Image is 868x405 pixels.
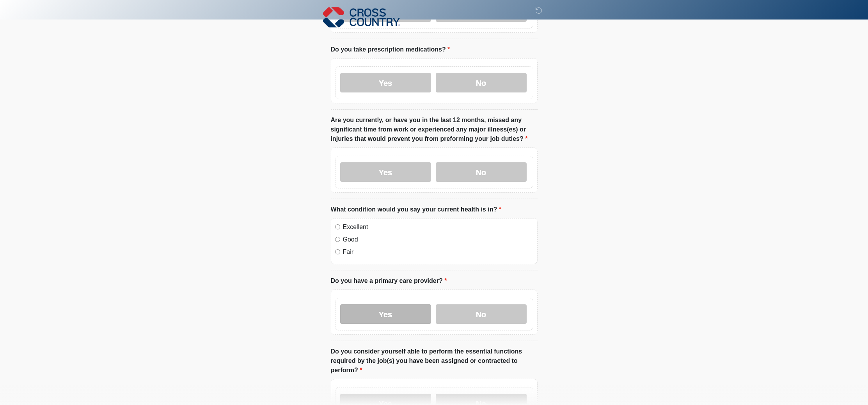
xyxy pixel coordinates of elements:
label: No [436,162,527,182]
label: No [436,304,527,324]
input: Excellent [335,224,340,229]
label: Fair [343,247,533,257]
label: Yes [340,73,431,92]
label: Do you have a primary care provider? [331,276,447,286]
label: Good [343,235,533,244]
label: Yes [340,162,431,182]
label: What condition would you say your current health is in? [331,205,501,214]
label: Excellent [343,222,533,232]
label: Yes [340,304,431,324]
label: No [436,73,527,92]
input: Fair [335,249,340,254]
label: Are you currently, or have you in the last 12 months, missed any significant time from work or ex... [331,115,538,144]
label: Do you take prescription medications? [331,45,450,54]
input: Good [335,237,340,242]
label: Do you consider yourself able to perform the essential functions required by the job(s) you have ... [331,347,538,375]
img: Cross Country Logo [323,6,400,28]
